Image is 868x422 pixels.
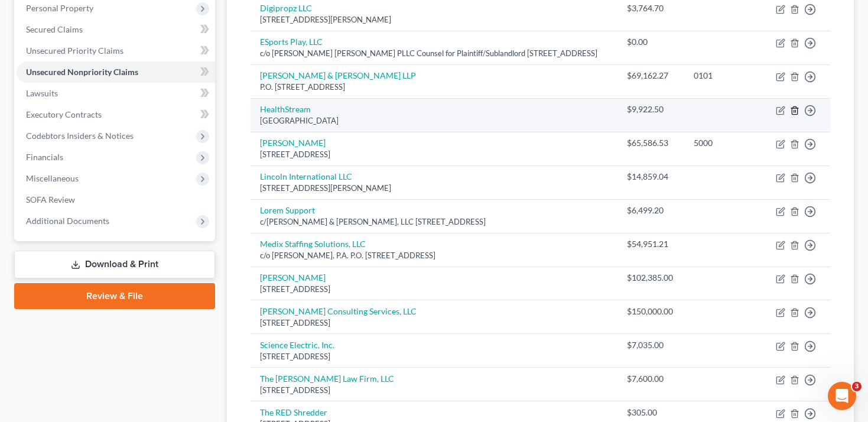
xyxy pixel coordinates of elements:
div: $305.00 [627,407,675,418]
div: $65,586.53 [627,137,675,149]
a: [PERSON_NAME] & [PERSON_NAME] LLP [260,70,416,80]
div: [STREET_ADDRESS][PERSON_NAME] [260,14,608,25]
div: c/o [PERSON_NAME] [PERSON_NAME] PLLC Counsel for Plaintiff/Sublandlord [STREET_ADDRESS] [260,48,608,59]
span: SOFA Review [26,194,75,204]
div: [STREET_ADDRESS] [260,149,608,160]
div: $7,600.00 [627,373,675,385]
div: $102,385.00 [627,272,675,284]
span: Personal Property [26,3,93,13]
a: [PERSON_NAME] [260,272,326,283]
div: c/o [PERSON_NAME], P.A. P.O. [STREET_ADDRESS] [260,250,608,261]
div: [STREET_ADDRESS] [260,351,608,362]
div: 5000 [694,137,755,149]
div: [STREET_ADDRESS] [260,317,608,329]
a: Digipropz LLC [260,3,312,13]
a: The RED Shredder [260,407,327,417]
div: $6,499.20 [627,204,675,216]
a: Review & File [14,283,215,309]
span: Executory Contracts [26,109,102,119]
a: Unsecured Priority Claims [17,40,215,61]
div: 0101 [694,70,755,82]
div: $150,000.00 [627,306,675,317]
div: [STREET_ADDRESS][PERSON_NAME] [260,183,608,194]
span: Financials [26,152,63,162]
div: P.O. [STREET_ADDRESS] [260,82,608,93]
a: HealthStream [260,104,311,114]
div: $0.00 [627,36,675,48]
div: [STREET_ADDRESS] [260,385,608,396]
a: Executory Contracts [17,104,215,125]
span: Secured Claims [26,24,83,34]
a: Secured Claims [17,19,215,40]
div: $14,859.04 [627,171,675,183]
a: Medix Staffing Solutions, LLC [260,239,366,249]
div: $7,035.00 [627,339,675,351]
span: Additional Documents [26,216,109,226]
a: Unsecured Nonpriority Claims [17,61,215,83]
span: Codebtors Insiders & Notices [26,131,134,141]
a: Lawsuits [17,83,215,104]
span: Unsecured Nonpriority Claims [26,67,138,77]
iframe: Intercom live chat [828,382,856,410]
div: $3,764.70 [627,2,675,14]
a: ESports Play, LLC [260,37,323,47]
a: [PERSON_NAME] [260,138,326,148]
a: Download & Print [14,251,215,278]
a: The [PERSON_NAME] Law Firm, LLC [260,374,394,384]
a: [PERSON_NAME] Consulting Services, LLC [260,306,417,316]
a: Science Electric, Inc. [260,340,334,350]
span: Lawsuits [26,88,58,98]
span: 3 [852,382,862,391]
a: SOFA Review [17,189,215,210]
div: $69,162.27 [627,70,675,82]
a: Lorem Support [260,205,315,215]
div: c/[PERSON_NAME] & [PERSON_NAME], LLC [STREET_ADDRESS] [260,216,608,228]
div: [GEOGRAPHIC_DATA] [260,115,608,126]
span: Miscellaneous [26,173,79,183]
a: Lincoln International LLC [260,171,352,181]
div: $54,951.21 [627,238,675,250]
div: [STREET_ADDRESS] [260,284,608,295]
div: $9,922.50 [627,103,675,115]
span: Unsecured Priority Claims [26,46,123,56]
